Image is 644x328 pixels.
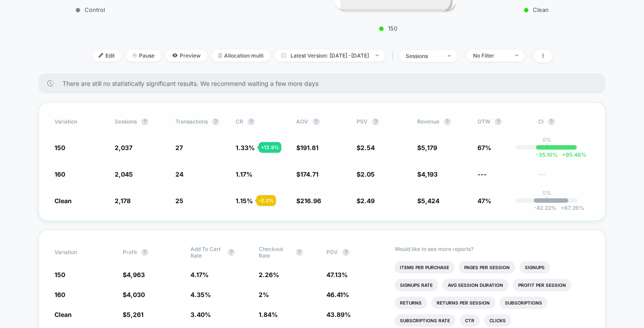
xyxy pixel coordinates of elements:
span: Clean [54,311,72,318]
button: ? [141,249,148,256]
span: 2,045 [115,170,133,178]
span: Variation [54,246,103,259]
span: 27 [175,144,183,151]
span: Add To Cart Rate [190,246,223,259]
span: 67.26 % [556,205,584,211]
span: Latest Version: [DATE] - [DATE] [275,50,385,62]
div: sessions [406,53,441,59]
span: 47.13 % [326,271,348,278]
span: 2 % [259,291,269,298]
li: Ctr [460,314,480,327]
li: Profit Per Session [513,279,571,291]
button: ? [248,118,255,125]
div: No Filter [473,52,508,59]
span: 5,424 [421,197,439,205]
span: 47% [477,197,491,205]
p: Clean [480,6,592,13]
div: - 2.2 % [256,195,276,206]
button: ? [212,118,219,125]
button: ? [228,249,235,256]
span: --- [538,172,590,178]
span: CR [236,118,243,125]
span: $ [123,311,144,318]
span: 191.81 [300,144,318,151]
li: Signups Rate [395,279,438,291]
span: $ [296,170,318,178]
li: Subscriptions Rate [395,314,455,327]
span: OTW [477,118,526,125]
span: Checkout Rate [259,246,291,259]
button: ? [296,249,303,256]
span: 1.84 % [259,311,278,318]
span: Pause [126,50,161,62]
li: Clicks [484,314,511,327]
span: --- [477,170,487,178]
img: end [132,53,137,58]
span: Transactions [175,118,208,125]
img: end [515,54,518,56]
span: 5,179 [421,144,437,151]
span: 67% [477,144,491,151]
span: Edit [92,50,121,62]
li: Returns [395,297,427,309]
img: calendar [281,53,286,58]
img: rebalance [218,53,222,58]
p: Control [34,6,146,13]
span: | [390,50,399,62]
li: Items Per Purchase [395,261,454,274]
span: $ [417,144,437,151]
span: $ [296,197,321,205]
span: 150 [54,271,65,278]
span: $ [123,271,145,278]
button: ? [141,118,148,125]
span: 46.41 % [326,291,349,298]
span: PSV [357,118,368,125]
p: 0% [543,136,551,143]
span: 4,193 [421,170,438,178]
span: AOV [296,118,308,125]
button: ? [313,118,320,125]
span: 150 [54,144,65,151]
img: end [376,54,379,56]
span: -42.22 % [534,205,556,211]
span: 2,178 [115,197,131,205]
span: 4.17 % [190,271,209,278]
span: 24 [175,170,183,178]
span: 25 [175,197,183,205]
span: 2.49 [361,197,375,205]
span: 1.33 % [236,144,255,151]
p: | [546,196,548,203]
button: ? [495,118,502,125]
span: Variation [54,118,103,125]
span: $ [357,170,375,178]
span: 2,037 [115,144,132,151]
span: Revenue [417,118,439,125]
span: PDV [326,249,338,255]
p: 150 [330,25,446,32]
span: 5,261 [127,311,144,318]
span: Preview [166,50,207,62]
span: $ [417,197,439,205]
span: + [562,151,566,158]
img: end [448,55,451,57]
span: 2.26 % [259,271,279,278]
span: 1.15 % [236,197,253,205]
span: -35.10 % [536,151,558,158]
li: Returns Per Session [431,297,495,309]
span: 3.40 % [190,311,211,318]
span: $ [296,144,318,151]
span: $ [357,197,375,205]
span: $ [417,170,438,178]
span: $ [357,144,375,151]
span: 4,030 [127,291,145,298]
span: 174.71 [300,170,318,178]
span: 216.96 [300,197,321,205]
span: There are still no statistically significant results. We recommend waiting a few more days [62,80,588,87]
button: ? [372,118,379,125]
span: + [561,205,564,211]
span: $ [123,291,145,298]
button: ? [444,118,451,125]
span: 2.05 [361,170,375,178]
div: + 12.9 % [259,142,281,153]
li: Pages Per Session [459,261,515,274]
